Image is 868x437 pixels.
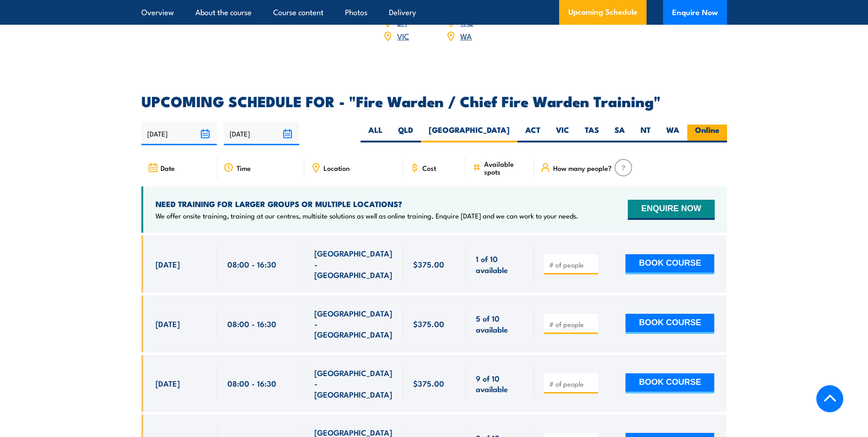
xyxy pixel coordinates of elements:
span: [GEOGRAPHIC_DATA] - [GEOGRAPHIC_DATA] [314,367,393,399]
span: Location [323,164,350,172]
button: ENQUIRE NOW [628,200,714,220]
h4: NEED TRAINING FOR LARGER GROUPS OR MULTIPLE LOCATIONS? [156,199,578,209]
label: ALL [361,125,390,142]
input: # of people [549,320,595,329]
h2: UPCOMING SCHEDULE FOR - "Fire Warden / Chief Fire Warden Training" [141,94,727,107]
span: [DATE] [156,378,180,388]
label: SA [607,125,633,142]
button: BOOK COURSE [625,254,714,274]
label: [GEOGRAPHIC_DATA] [421,125,518,142]
label: TAS [577,125,607,142]
label: VIC [548,125,577,142]
span: [GEOGRAPHIC_DATA] - [GEOGRAPHIC_DATA] [314,308,393,340]
span: $375.00 [413,259,444,269]
label: QLD [390,125,421,142]
span: [GEOGRAPHIC_DATA] - [GEOGRAPHIC_DATA] [314,248,393,280]
input: # of people [549,260,595,269]
input: From date [141,122,217,145]
span: Available spots [484,160,528,175]
span: 08:00 - 16:30 [227,318,276,329]
label: Online [687,125,727,142]
p: We offer onsite training, training at our centres, multisite solutions as well as online training... [156,211,578,220]
span: $375.00 [413,318,444,329]
span: Time [237,164,251,172]
label: ACT [518,125,548,142]
label: WA [658,125,687,142]
button: BOOK COURSE [625,373,714,393]
button: BOOK COURSE [625,314,714,334]
span: 08:00 - 16:30 [227,259,276,269]
span: [DATE] [156,318,180,329]
a: VIC [397,30,409,41]
span: How many people? [553,164,612,172]
span: [DATE] [156,259,180,269]
span: 1 of 10 available [476,253,524,275]
input: # of people [549,379,595,388]
span: 5 of 10 available [476,313,524,334]
span: 9 of 10 available [476,373,524,394]
a: WA [460,30,472,41]
span: 08:00 - 16:30 [227,378,276,388]
span: Cost [422,164,436,172]
span: $375.00 [413,378,444,388]
label: NT [633,125,658,142]
span: Date [161,164,175,172]
input: To date [224,122,299,145]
